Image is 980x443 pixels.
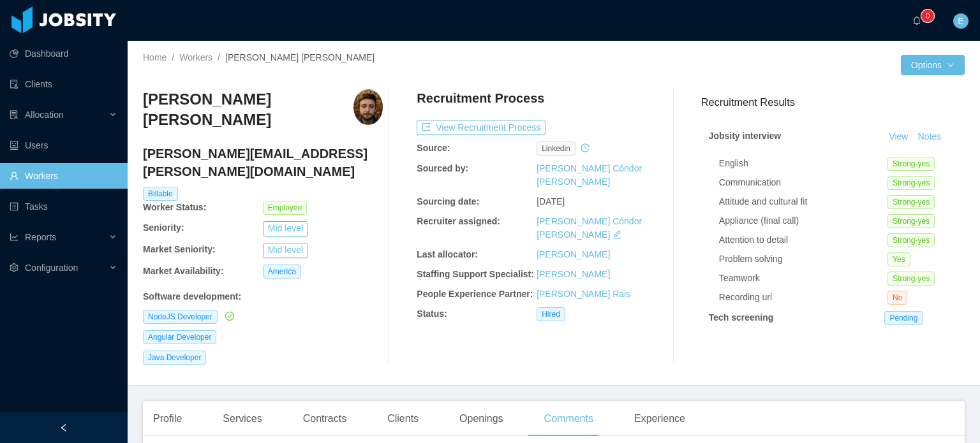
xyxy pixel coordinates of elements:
[709,131,782,141] strong: Jobsity interview
[225,312,234,321] i: icon: check-circle
[887,176,935,190] span: Strong-yes
[537,307,565,321] span: Hired
[143,89,353,131] h3: [PERSON_NAME] [PERSON_NAME]
[612,230,621,239] i: icon: edit
[143,401,192,437] div: Profile
[719,195,887,208] div: Attitude and cultural fit
[263,265,301,279] span: America
[143,145,383,180] h4: [PERSON_NAME][EMAIL_ADDRESS][PERSON_NAME][DOMAIN_NAME]
[143,310,218,324] span: NodeJS Developer
[263,243,308,258] button: Mid level
[143,351,206,365] span: Java Developer
[719,272,887,285] div: Teamwork
[719,157,887,170] div: English
[143,266,224,276] b: Market Availability:
[417,163,468,173] b: Sourced by:
[10,263,19,272] i: icon: setting
[25,110,64,120] span: Allocation
[537,289,630,299] a: [PERSON_NAME] Rais
[10,133,117,158] a: icon: robotUsers
[887,252,910,266] span: Yes
[10,71,117,97] a: icon: auditClients
[10,110,19,119] i: icon: solution
[417,89,544,107] h4: Recruitment Process
[901,55,965,75] button: Optionsicon: down
[921,10,934,22] sup: 0
[263,201,307,215] span: Employee
[172,52,174,62] span: /
[10,194,117,219] a: icon: profileTasks
[179,52,212,62] a: Workers
[449,401,514,437] div: Openings
[417,196,479,207] b: Sourcing date:
[353,89,382,125] img: b2158991-0471-42d9-8b42-0ecce36f334a_6864600c80741-400w.png
[537,196,565,207] span: [DATE]
[377,401,429,437] div: Clients
[143,202,206,212] b: Worker Status:
[719,291,887,304] div: Recording url
[225,52,375,62] span: [PERSON_NAME] [PERSON_NAME]
[417,269,534,279] b: Staffing Support Specialist:
[719,214,887,228] div: Appliance (final call)
[143,222,184,233] b: Seniority:
[887,272,935,286] span: Strong-yes
[719,176,887,189] div: Communication
[887,157,935,171] span: Strong-yes
[709,312,774,323] strong: Tech screening
[701,94,965,110] h3: Recruitment Results
[25,232,56,242] span: Reports
[537,163,642,187] a: [PERSON_NAME] Cóndor [PERSON_NAME]
[887,195,935,209] span: Strong-yes
[537,216,642,240] a: [PERSON_NAME] Cóndor [PERSON_NAME]
[263,221,308,236] button: Mid level
[537,269,610,279] a: [PERSON_NAME]
[534,401,604,437] div: Comments
[143,187,178,201] span: Billable
[887,214,935,228] span: Strong-yes
[223,311,234,321] a: icon: check-circle
[912,129,946,145] button: Notes
[581,143,590,152] i: icon: history
[293,401,357,437] div: Contracts
[417,249,478,259] b: Last allocator:
[417,289,533,299] b: People Experience Partner:
[10,41,117,66] a: icon: pie-chartDashboard
[624,401,695,437] div: Experience
[417,120,546,135] button: icon: exportView Recruitment Process
[417,309,447,319] b: Status:
[884,311,923,325] span: Pending
[417,143,450,153] b: Source:
[887,233,935,247] span: Strong-yes
[537,142,575,156] span: linkedin
[143,244,216,254] b: Market Seniority:
[884,131,912,142] a: View
[143,52,167,62] a: Home
[143,291,241,301] b: Software development :
[218,52,220,62] span: /
[887,291,907,305] span: No
[212,401,272,437] div: Services
[417,122,546,133] a: icon: exportView Recruitment Process
[912,16,921,25] i: icon: bell
[143,330,216,344] span: Angular Developer
[719,252,887,266] div: Problem solving
[537,249,610,259] a: [PERSON_NAME]
[719,233,887,247] div: Attention to detail
[25,263,78,273] span: Configuration
[10,233,19,242] i: icon: line-chart
[958,13,963,29] span: E
[10,163,117,189] a: icon: userWorkers
[417,216,500,226] b: Recruiter assigned:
